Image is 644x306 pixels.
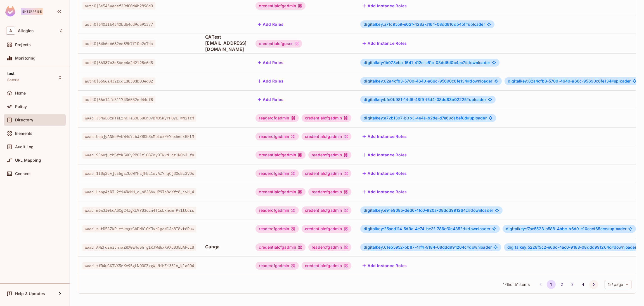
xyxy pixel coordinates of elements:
[205,34,247,52] span: QATest [EMAIL_ADDRESS][DOMAIN_NAME]
[364,60,467,65] span: digitalkey:1b078eba-1541-412c-c51c-08dd6d0c4ec7
[308,151,351,159] div: readercfgadmin
[82,21,155,28] span: auth0|640ffb4340bdb4dd9c591377
[465,226,468,231] span: #
[255,188,306,196] div: credentialcfgadmin
[467,79,470,83] span: #
[302,225,352,233] div: credentialcfgadmin
[364,245,469,249] span: digitalkey:61eb5952-bb87-41f4-9184-08ddd991264c
[360,261,409,270] button: Add Instance Roles
[611,79,614,83] span: #
[364,97,469,102] span: digitalkey:bfe0b981-14d6-48f9-f5d4-08dd83e02225
[364,97,486,102] span: uploader
[255,262,299,270] div: readercfgadmin
[15,56,36,60] span: Monitoring
[364,116,470,120] span: digitalkey:a72bf397-b3b3-4e4a-b2de-d7e69cabef8d
[82,96,155,103] span: auth0|66e14fc5117436552ed44df8
[467,97,469,102] span: #
[360,187,409,196] button: Add Instance Roles
[82,225,196,232] span: waad|sutD5AZkP-etkogrGbDMhlOKJyd1gcNCJs8I8xt6Ruw
[364,79,470,83] span: digitalkey:82a4cfb3-5700-4640-a66c-95690c6fe134
[82,244,196,251] span: waad|AMZFdzeivnmaZRX0a4uShTglKJWW6xK9Xq035BAPuE8
[302,262,352,270] div: credentialcfgadmin
[82,59,155,66] span: auth0|66387a3a36ec4a2d2128c6d5
[589,280,598,289] button: Go to next page
[255,77,286,86] button: Add Roles
[503,281,529,288] span: 1 - 15 of 51 items
[255,40,302,48] div: credentialcfguser
[579,280,588,289] button: Go to page 4
[611,245,614,249] span: #
[302,133,352,140] div: credentialcfgadmin
[557,280,566,289] button: Go to page 2
[465,60,467,65] span: #
[364,22,468,27] span: digitalkey:a71c9559-e02f-428a-a164-08dd816db4bf
[15,171,31,176] span: Connect
[15,291,45,296] span: Help & Updates
[568,280,577,289] button: Go to page 3
[255,133,299,140] div: readercfgadmin
[360,169,409,178] button: Add Instance Roles
[360,132,409,141] button: Add Instance Roles
[507,245,636,249] span: downloader
[82,170,196,177] span: waad|1l0q3uvjcE5gsZUeWYFsjhEa1evAZ7nqCj3QoBc3VOs
[82,262,196,269] span: waad|rfD4uGKTVX5nKe95gLNO0OZzgWLNihZj331x_k1aCO4
[82,188,196,196] span: waad|Lhnp4jNI-2Yi4NdMH_c_s8J8byUP97n8dXfr8_ivH_4
[360,150,409,159] button: Add Instance Roles
[15,104,27,109] span: Policy
[205,244,247,250] span: Ganga
[5,6,15,17] img: SReyMgAAAABJRU5ErkJggg==
[255,58,286,67] button: Add Roles
[465,22,468,27] span: #
[467,116,470,120] span: #
[607,226,610,231] span: #
[255,170,299,177] div: readercfgadmin
[255,114,299,122] div: readercfgadmin
[21,8,43,15] div: Enterprise
[255,243,306,251] div: credentialcfgadmin
[364,245,492,249] span: downloader
[506,227,626,231] span: uploader
[255,95,286,104] button: Add Roles
[302,206,352,214] div: credentialcfgadmin
[15,158,41,163] span: URL Mapping
[255,206,299,214] div: readercfgadmin
[15,91,26,95] span: Home
[15,118,33,122] span: Directory
[18,29,34,33] span: Workspace: Allegion
[82,40,155,47] span: auth0|64b6c6682ee89b7f10a2d7da
[364,226,468,231] span: digitalkey:25acd114-5d9a-4e74-be3f-786cf0c4352d
[547,280,556,289] button: page 1
[364,79,492,83] span: downloader
[255,20,286,29] button: Add Roles
[82,133,196,140] span: waad|bqajyANke9vbW4c7L6JZROhSxMbfuxRE7hxh6uxRFtM
[508,79,614,83] span: digitalkey:82a4cfb3-5700-4640-a66c-95690c6fe134
[308,243,351,251] div: readercfgadmin
[302,114,352,122] div: credentialcfgadmin
[15,145,34,149] span: Audit Log
[82,77,155,85] span: auth0|6666a432fcd1d830db03ed02
[364,227,490,231] span: downloader
[7,78,19,82] span: Soteria
[82,207,196,214] span: waad|m6w3f0kdASCg24lgKE9YU3uEn4T1sbxndm_Pv1tUdrs
[508,79,631,83] span: uploader
[82,151,196,159] span: waad|9JnujurhSfrK5XCyRPO1rl0BZoyOTkvd-qz1N0hJ-fs
[255,225,299,233] div: readercfgadmin
[360,39,409,48] button: Add Instance Roles
[255,151,306,159] div: credentialcfgadmin
[364,22,485,27] span: uploader
[308,188,351,196] div: readercfgadmin
[302,170,352,177] div: credentialcfgadmin
[6,27,15,35] span: A
[364,208,470,213] span: digitalkey:e91e9085-ded6-4fc0-920a-08ddd991264c
[15,131,32,136] span: Elements
[364,60,490,65] span: downloader
[506,226,610,231] span: digitalkey:f7ae5528-a588-4bbc-b6d9-e10eacf65ace
[7,71,15,76] span: test
[605,280,631,289] div: 15 / page
[364,116,486,120] span: uploader
[82,114,196,122] span: waad|J3MWL8fmTsLrhCTaGQL5U0hUvBN05WyYH0yE_wN2TzM
[468,208,470,213] span: #
[15,43,31,47] span: Projects
[507,245,614,249] span: digitalkey:5228f5c2-e66c-4ac0-9183-08ddd991264c
[535,280,599,289] nav: pagination navigation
